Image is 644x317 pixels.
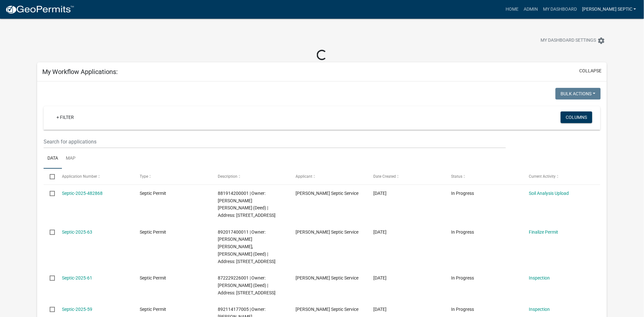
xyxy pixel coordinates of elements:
[579,68,602,74] button: collapse
[62,307,92,312] a: Septic-2025-59
[140,275,166,280] span: Septic Permit
[579,3,639,16] a: [PERSON_NAME] Septic
[296,191,358,196] span: Winters Septic Service
[51,111,79,123] a: + Filter
[529,229,558,235] a: Finalize Permit
[521,3,540,16] a: Admin
[218,174,237,179] span: Description
[373,307,387,312] span: 08/26/2025
[451,191,474,196] span: In Progress
[503,3,521,16] a: Home
[218,275,276,295] span: 872229226001 | Owner: Risetter, Rae Jean (Deed) | Address: 13886 260TH ST
[134,169,211,184] datatable-header-cell: Type
[140,191,166,196] span: Septic Permit
[451,307,474,312] span: In Progress
[140,307,166,312] span: Septic Permit
[62,229,92,235] a: Septic-2025-63
[44,169,56,184] datatable-header-cell: Select
[523,169,601,184] datatable-header-cell: Current Activity
[556,88,601,100] button: Bulk Actions
[598,37,605,45] i: settings
[140,174,148,179] span: Type
[540,3,579,16] a: My Dashboard
[529,307,550,312] a: Inspection
[62,148,79,169] a: Map
[62,275,92,280] a: Septic-2025-61
[296,229,358,235] span: Winters Septic Service
[56,169,134,184] datatable-header-cell: Application Number
[541,37,596,45] span: My Dashboard Settings
[62,174,97,179] span: Application Number
[62,191,103,196] a: Septic-2025-482868
[451,229,474,235] span: In Progress
[373,174,396,179] span: Date Created
[44,135,506,148] input: Search for applications
[140,229,166,235] span: Septic Permit
[451,174,463,179] span: Status
[218,191,276,218] span: 881914200001 | Owner: Pekarek, Cynthia Pekarek, Tom (Deed) | Address: 34626 180TH ST
[296,275,358,280] span: Winters Septic Service
[212,169,289,184] datatable-header-cell: Description
[529,191,569,196] a: Soil Analysis Upload
[296,307,358,312] span: Winters Septic Service
[296,174,312,179] span: Applicant
[536,34,610,47] button: My Dashboard Settingssettings
[44,148,62,169] a: Data
[367,169,445,184] datatable-header-cell: Date Created
[373,275,387,280] span: 09/03/2025
[561,111,592,123] button: Columns
[451,275,474,280] span: In Progress
[529,174,556,179] span: Current Activity
[373,229,387,235] span: 09/08/2025
[289,169,367,184] datatable-header-cell: Applicant
[445,169,523,184] datatable-header-cell: Status
[373,191,387,196] span: 09/23/2025
[529,275,550,280] a: Inspection
[42,68,118,76] h5: My Workflow Applications:
[218,229,276,264] span: 892017400011 | Owner: Miller, Darwin Jay Miller, Debra Lee (Deed) | Address: 12695 MM AVE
